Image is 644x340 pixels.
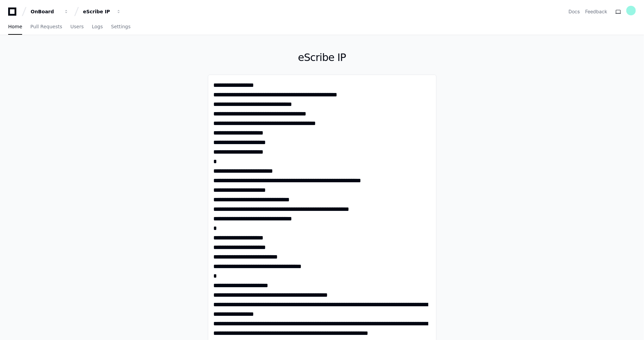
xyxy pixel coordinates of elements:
[8,19,22,35] a: Home
[111,25,130,29] span: Settings
[30,25,62,29] span: Pull Requests
[83,8,112,15] div: eScribe IP
[28,5,71,18] button: OnBoard
[568,8,580,15] a: Docs
[92,25,103,29] span: Logs
[70,19,84,35] a: Users
[92,19,103,35] a: Logs
[111,19,130,35] a: Settings
[80,5,124,18] button: eScribe IP
[31,8,60,15] div: OnBoard
[30,19,62,35] a: Pull Requests
[8,25,22,29] span: Home
[208,51,436,64] h1: eScribe IP
[585,8,607,15] button: Feedback
[70,25,84,29] span: Users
